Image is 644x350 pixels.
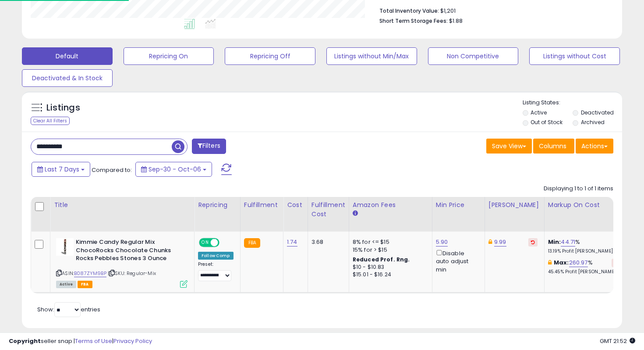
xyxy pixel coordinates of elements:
[581,109,614,116] label: Deactivated
[37,305,100,314] span: Show: entries
[353,210,358,218] small: Amazon Fees.
[436,200,481,210] div: Min Price
[92,166,132,174] span: Compared to:
[135,162,212,177] button: Sep-30 - Oct-06
[548,259,621,275] div: %
[149,165,201,174] span: Sep-30 - Oct-06
[379,7,439,14] b: Total Inventory Value:
[56,238,188,287] div: ASIN:
[311,200,345,219] div: Fulfillment Cost
[198,200,237,210] div: Repricing
[569,258,588,267] a: 260.97
[544,185,613,193] div: Displaying 1 to 1 of 1 items
[74,270,106,277] a: B087ZYM9BP
[494,238,506,246] a: 9.99
[287,200,304,210] div: Cost
[198,252,234,260] div: Follow Comp
[548,269,621,275] p: 45.45% Profit [PERSON_NAME]
[200,239,211,246] span: ON
[56,281,76,288] span: All listings currently available for purchase on Amazon
[548,200,624,210] div: Markup on Cost
[287,238,297,246] a: 1.74
[9,337,41,345] strong: Copyright
[488,200,541,210] div: [PERSON_NAME]
[46,102,80,114] h5: Listings
[225,47,315,65] button: Repricing Off
[436,238,448,246] a: 5.90
[379,17,448,25] b: Short Term Storage Fees:
[548,248,621,254] p: 13.19% Profit [PERSON_NAME]
[244,200,280,210] div: Fulfillment
[124,47,214,65] button: Repricing On
[554,258,569,267] b: Max:
[436,248,478,274] div: Disable auto adjust min
[544,197,627,232] th: The percentage added to the cost of goods (COGS) that forms the calculator for Min & Max prices.
[561,238,575,246] a: 44.71
[600,337,635,345] span: 2025-10-14 21:52 GMT
[581,118,605,126] label: Archived
[353,246,425,254] div: 15% for > $15
[531,109,547,116] label: Active
[108,270,156,277] span: | SKU: Regular-Mix
[22,47,113,65] button: Default
[32,162,90,177] button: Last 7 Days
[576,139,613,154] button: Actions
[548,238,561,246] b: Min:
[539,142,566,150] span: Columns
[75,337,112,345] a: Terms of Use
[22,69,113,87] button: Deactivated & In Stock
[192,139,226,154] button: Filters
[326,47,417,65] button: Listings without Min/Max
[353,200,428,210] div: Amazon Fees
[529,47,620,65] button: Listings without Cost
[244,238,260,248] small: FBA
[76,238,182,265] b: Kimmie Candy Regular Mix ChocoRocks Chocolate Chunks Rocks Pebbles Stones 3 Ounce
[218,239,232,246] span: OFF
[531,118,563,126] label: Out of Stock
[31,117,70,125] div: Clear All Filters
[523,99,623,107] p: Listing States:
[311,238,342,246] div: 3.68
[449,17,463,25] span: $1.88
[353,271,425,279] div: $15.01 - $16.24
[353,264,425,271] div: $10 - $10.83
[353,256,410,263] b: Reduced Prof. Rng.
[533,139,574,154] button: Columns
[548,238,621,254] div: %
[428,47,519,65] button: Non Competitive
[548,260,552,265] i: This overrides the store level max markup for this listing
[45,165,79,174] span: Last 7 Days
[353,238,425,246] div: 8% for <= $15
[113,337,152,345] a: Privacy Policy
[486,139,532,154] button: Save View
[9,337,152,346] div: seller snap | |
[56,238,74,256] img: 41d0ByzxS+L._SL40_.jpg
[198,261,234,281] div: Preset:
[54,200,191,210] div: Title
[78,281,92,288] span: FBA
[379,5,607,15] li: $1,201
